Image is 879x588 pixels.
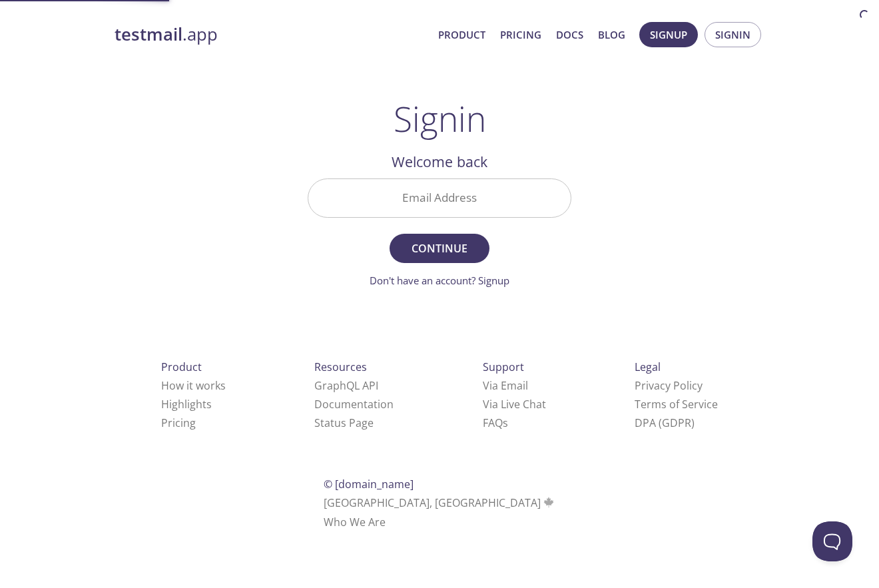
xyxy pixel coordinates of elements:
a: Via Email [483,378,528,393]
a: Product [438,26,485,43]
span: Signin [715,26,750,43]
a: Terms of Service [635,397,718,412]
span: Continue [404,239,475,258]
a: Status Page [314,416,374,430]
a: Docs [556,26,583,43]
span: © [DOMAIN_NAME] [324,477,414,491]
button: Continue [390,234,489,263]
h2: Welcome back [308,150,571,173]
span: Resources [314,360,367,374]
a: Blog [598,26,625,43]
a: Pricing [500,26,541,43]
a: GraphQL API [314,378,378,393]
h1: Signin [394,99,486,139]
span: Product [161,360,202,374]
iframe: Help Scout Beacon - Open [812,521,852,561]
a: How it works [161,378,226,393]
button: Signin [705,22,761,47]
a: DPA (GDPR) [635,416,695,430]
a: Privacy Policy [635,378,703,393]
span: Signup [650,26,687,43]
a: Who We Are [324,515,386,529]
a: Don't have an account? Signup [370,274,509,287]
span: Legal [635,360,661,374]
a: Via Live Chat [483,397,546,412]
a: Highlights [161,397,212,412]
a: Documentation [314,397,394,412]
span: Support [483,360,524,374]
a: testmail.app [115,23,428,46]
span: [GEOGRAPHIC_DATA], [GEOGRAPHIC_DATA] [324,495,556,510]
a: Pricing [161,416,196,430]
span: s [503,416,508,430]
button: Signup [639,22,698,47]
strong: testmail [115,23,182,46]
a: FAQ [483,416,508,430]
